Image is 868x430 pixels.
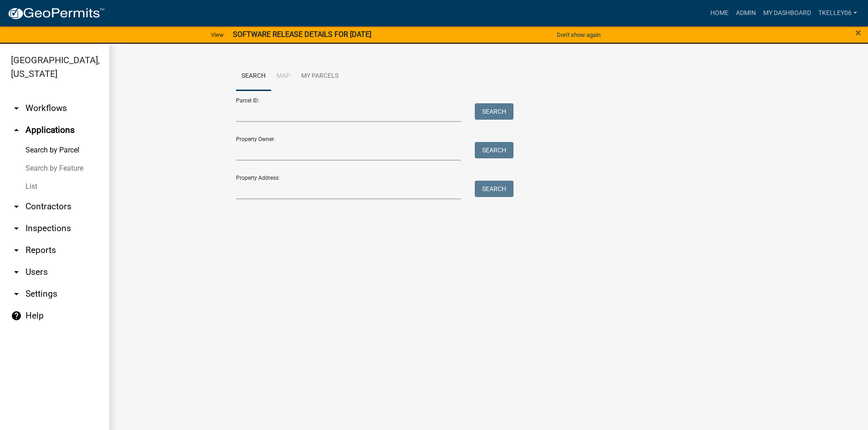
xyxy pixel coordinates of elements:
[11,245,22,256] i: arrow_drop_down
[236,62,271,91] a: Search
[11,223,22,234] i: arrow_drop_down
[475,103,514,120] button: Search
[475,181,514,197] button: Search
[732,5,760,22] a: Admin
[760,5,815,22] a: My Dashboard
[707,5,732,22] a: Home
[553,27,604,42] button: Don't show again
[475,142,514,158] button: Search
[207,27,227,42] a: View
[11,288,22,299] i: arrow_drop_down
[233,30,371,39] strong: SOFTWARE RELEASE DETAILS FOR [DATE]
[11,125,22,136] i: arrow_drop_up
[11,103,22,114] i: arrow_drop_down
[855,26,861,39] span: ×
[11,201,22,212] i: arrow_drop_down
[855,27,861,38] button: Close
[296,62,344,91] a: My Parcels
[11,267,22,278] i: arrow_drop_down
[11,310,22,321] i: help
[815,5,861,22] a: Tkelley06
